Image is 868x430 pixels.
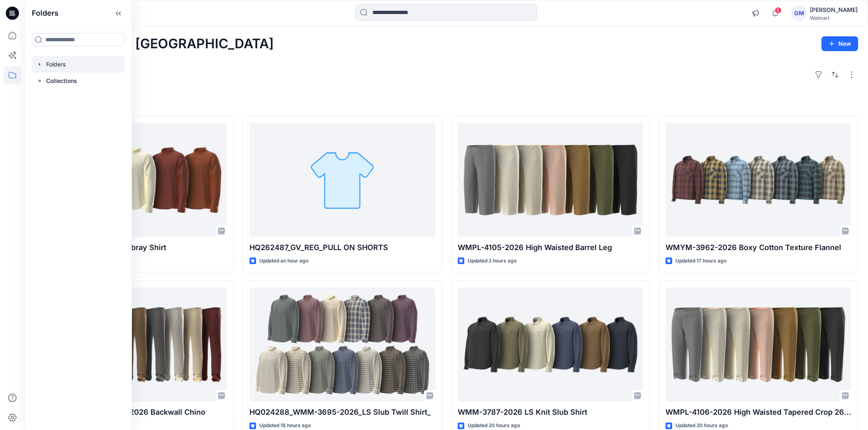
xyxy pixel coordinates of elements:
p: Updated 20 hours ago [675,421,728,430]
a: WMM-4060-2026 Chambray Shirt [42,123,227,237]
a: WMPL-4105-2026 High Waisted Barrel Leg [458,123,643,237]
a: HQ022645_WMM-3716-2026 Backwall Chino [42,288,227,402]
button: New [821,36,858,51]
p: WMM-3787-2026 LS Knit Slub Shirt [458,406,643,418]
h4: Styles [35,98,858,108]
a: WMPL-4106-2026 High Waisted Tapered Crop 26 Inch [666,288,851,402]
p: Updated 2 hours ago [468,257,517,265]
a: HQ024288_WMM-3695-2026_LS Slub Twill Shirt_ [249,288,435,402]
p: Updated 18 hours ago [259,421,311,430]
p: WMYM-3962-2026 Boxy Cotton Texture Flannel [666,242,851,253]
p: Updated 17 hours ago [675,257,727,265]
p: HQ022645_WMM-3716-2026 Backwall Chino [42,406,227,418]
a: WMYM-3962-2026 Boxy Cotton Texture Flannel [666,123,851,237]
a: HQ262487_GV_REG_PULL ON SHORTS [249,123,435,237]
p: Collections [46,76,77,86]
p: Updated an hour ago [259,257,308,265]
p: Updated 20 hours ago [468,421,520,430]
div: [PERSON_NAME] [810,5,858,15]
div: GM [792,6,807,21]
p: HQ024288_WMM-3695-2026_LS Slub Twill Shirt_ [249,406,435,418]
p: HQ262487_GV_REG_PULL ON SHORTS [249,242,435,253]
h2: Welcome back, [GEOGRAPHIC_DATA] [35,36,274,52]
p: WMPL-4106-2026 High Waisted Tapered Crop 26 Inch [666,406,851,418]
p: WMM-4060-2026 Chambray Shirt [42,242,227,253]
span: 5 [775,7,781,14]
p: WMPL-4105-2026 High Waisted Barrel Leg [458,242,643,253]
a: WMM-3787-2026 LS Knit Slub Shirt [458,288,643,402]
div: Walmart [810,15,858,21]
